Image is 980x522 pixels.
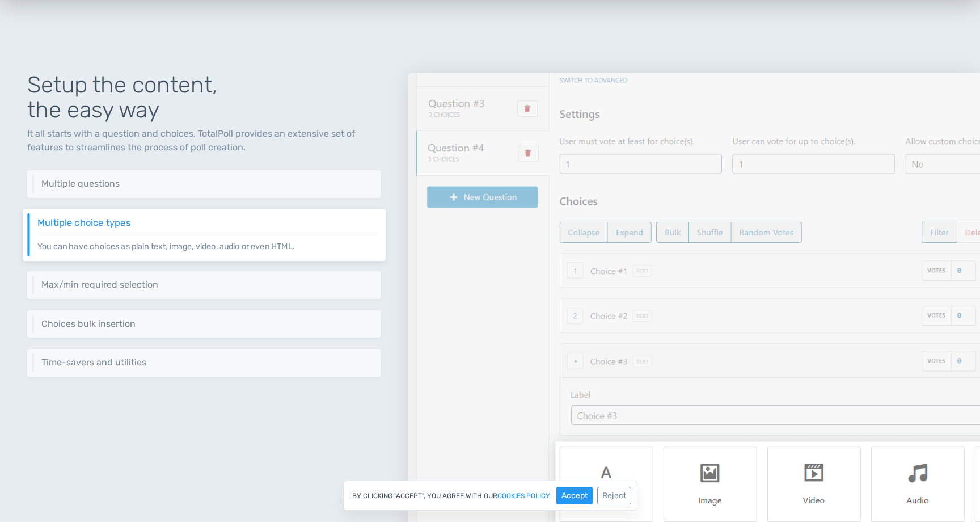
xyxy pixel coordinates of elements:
a: cookies policy [497,492,550,499]
p: You can have choices as plain text, image, video, audio or even HTML. [37,233,377,252]
h6: Max/min required selection [41,280,373,290]
h6: Multiple choice types [37,217,377,228]
p: Set the minimum and the maximum selection per question, you can even disable the minimum required... [41,290,373,291]
h6: Multiple questions [41,179,373,189]
div: By clicking "Accept", you agree with our . [343,481,637,511]
p: Add one or more questions as you need. [41,189,373,190]
h1: Setup the content, the easy way [27,73,381,123]
button: Reject [597,487,631,504]
p: It all starts with a question and choices. TotalPoll provides an extensive set of features to str... [27,127,381,154]
h6: Time-savers and utilities [41,357,373,368]
button: Accept [556,487,593,504]
h6: Choices bulk insertion [41,319,373,329]
p: Shuffle choices, insert random votes and more utilities that save you more time and effort. [41,368,373,368]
